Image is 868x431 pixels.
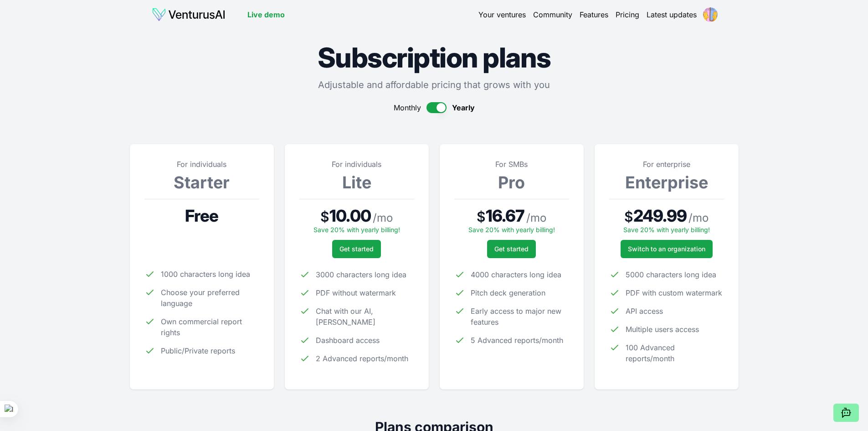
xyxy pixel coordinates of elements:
span: Free [185,207,218,225]
p: For individuals [299,159,414,170]
span: Dashboard access [316,335,380,346]
span: $ [320,208,329,225]
p: Adjustable and affordable pricing that grows with you [130,78,739,91]
span: 5 Advanced reports/month [471,335,563,346]
span: Multiple users access [626,324,699,335]
a: Latest updates [647,9,697,20]
a: Your ventures [478,9,526,20]
h1: Subscription plans [130,44,739,71]
span: 5000 characters long idea [626,269,716,280]
span: Get started [494,244,529,254]
span: 16.67 [486,207,525,225]
h3: Enterprise [609,173,724,192]
button: Get started [332,240,381,258]
h3: Starter [144,173,259,192]
span: Choose your preferred language [161,287,259,309]
span: $ [624,208,633,225]
p: For SMBs [454,159,569,170]
span: 1000 characters long idea [161,269,250,280]
span: Early access to major new features [471,306,569,327]
img: logo [152,7,226,22]
a: Community [533,9,572,20]
span: Save 20% with yearly billing! [313,226,400,234]
span: / mo [373,211,393,225]
a: Features [580,9,608,20]
img: ACg8ocI-_-OhuBFJNg8vnn8LScC5CEYFYW_6zY6FeRqy7R7da6IKrviT=s96-c [703,7,718,22]
button: Get started [487,240,536,258]
span: / mo [688,211,709,225]
a: Live demo [247,9,285,20]
a: Switch to an organization [621,240,713,258]
span: Public/Private reports [161,345,235,356]
span: Chat with our AI, [PERSON_NAME] [316,306,414,327]
span: 10.00 [329,207,371,225]
span: 249.99 [633,207,687,225]
span: 4000 characters long idea [471,269,561,280]
span: 2 Advanced reports/month [316,353,408,364]
span: / mo [526,211,546,225]
p: For individuals [144,159,259,170]
a: Pricing [616,9,639,20]
span: API access [626,306,663,317]
span: PDF with custom watermark [626,287,722,298]
span: 3000 characters long idea [316,269,406,280]
span: 100 Advanced reports/month [626,342,724,364]
h3: Pro [454,173,569,192]
span: Pitch deck generation [471,287,545,298]
h3: Lite [299,173,414,192]
p: For enterprise [609,159,724,170]
span: Save 20% with yearly billing! [623,226,710,234]
span: $ [477,208,486,225]
span: Own commercial report rights [161,316,259,338]
span: Yearly [452,102,475,113]
span: Save 20% with yearly billing! [468,226,555,234]
span: Monthly [394,102,421,113]
span: Get started [339,244,374,254]
span: PDF without watermark [316,287,396,298]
